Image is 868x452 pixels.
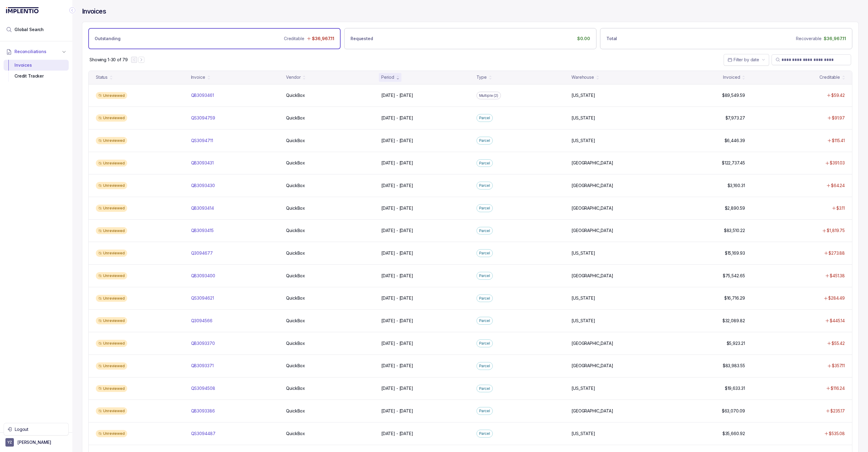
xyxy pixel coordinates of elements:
[4,45,69,58] button: Reconciliations
[571,408,613,414] p: [GEOGRAPHIC_DATA]
[831,183,845,189] p: $64.24
[827,228,845,234] p: $1,819.75
[479,160,490,166] p: Parcel
[571,431,595,437] p: [US_STATE]
[191,92,214,98] p: QB3093461
[479,386,490,392] p: Parcel
[96,385,127,392] div: Unreviewed
[722,92,745,98] p: $89,549.59
[191,340,215,346] p: QB3093370
[14,27,44,33] span: Global Search
[479,408,490,414] p: Parcel
[724,54,769,65] button: Date Range Picker
[191,318,212,324] p: Q3094566
[830,273,845,279] p: $451.38
[722,431,745,437] p: $35,660.92
[351,36,373,42] p: Requested
[571,273,613,279] p: [GEOGRAPHIC_DATA]
[479,431,490,437] p: Parcel
[381,205,413,211] p: [DATE] - [DATE]
[829,250,845,256] p: $273.88
[832,340,845,346] p: $55.42
[96,92,127,99] div: Unreviewed
[722,408,745,414] p: $63,070.09
[15,426,65,432] p: Logout
[832,363,845,369] p: $357.11
[90,57,127,63] div: Remaining page entries
[381,273,413,279] p: [DATE] - [DATE]
[96,114,127,122] div: Unreviewed
[571,160,613,166] p: [GEOGRAPHIC_DATA]
[286,138,305,144] p: QuickBox
[96,430,127,437] div: Unreviewed
[286,318,305,324] p: QuickBox
[722,318,745,324] p: $32,089.82
[286,408,305,414] p: QuickBox
[724,295,745,301] p: $16,716.29
[571,340,613,346] p: [GEOGRAPHIC_DATA]
[96,182,127,189] div: Unreviewed
[571,385,595,391] p: [US_STATE]
[90,57,127,63] p: Showing 1-30 of 79
[725,250,745,256] p: $15,169.93
[479,93,498,99] p: Multiple (2)
[479,273,490,279] p: Parcel
[191,273,215,279] p: QB3093400
[96,317,127,324] div: Unreviewed
[96,250,127,257] div: Unreviewed
[381,92,413,98] p: [DATE] - [DATE]
[96,227,127,234] div: Unreviewed
[14,49,46,55] span: Reconciliations
[479,228,490,234] p: Parcel
[728,57,759,63] search: Date Range Picker
[479,183,490,189] p: Parcel
[571,228,613,234] p: [GEOGRAPHIC_DATA]
[96,295,127,302] div: Unreviewed
[96,362,127,370] div: Unreviewed
[571,92,595,98] p: [US_STATE]
[5,438,67,447] button: User initials[PERSON_NAME]
[571,183,613,189] p: [GEOGRAPHIC_DATA]
[191,183,215,189] p: QB3093430
[191,228,214,234] p: QB3093415
[191,138,213,144] p: QS3094711
[824,36,846,42] p: $36,967.11
[723,74,740,80] div: Invoiced
[96,205,127,212] div: Unreviewed
[479,205,490,211] p: Parcel
[831,92,845,98] p: $59.42
[830,160,845,166] p: $391.03
[138,57,144,63] button: Next Page
[734,57,759,62] span: Filter by date
[381,431,413,437] p: [DATE] - [DATE]
[191,431,215,437] p: QS3094487
[381,74,394,80] div: Period
[286,160,305,166] p: QuickBox
[479,295,490,301] p: Parcel
[286,385,305,391] p: QuickBox
[8,71,64,81] div: Credit Tracker
[191,385,215,391] p: QS3094508
[381,340,413,346] p: [DATE] - [DATE]
[832,138,845,144] p: $115.41
[725,138,745,144] p: $6,446.39
[828,295,845,301] p: $284.49
[829,431,845,437] p: $535.08
[571,115,595,121] p: [US_STATE]
[728,183,745,189] p: $3,160.31
[571,295,595,301] p: [US_STATE]
[836,205,845,211] p: $3.11
[286,295,305,301] p: QuickBox
[96,74,108,80] div: Status
[191,160,214,166] p: QB3093431
[286,340,305,346] p: QuickBox
[381,138,413,144] p: [DATE] - [DATE]
[191,74,205,80] div: Invoice
[191,408,215,414] p: QB3093386
[286,250,305,256] p: QuickBox
[725,205,745,211] p: $2,890.59
[96,272,127,279] div: Unreviewed
[571,74,594,80] div: Warehouse
[571,138,595,144] p: [US_STATE]
[832,115,845,121] p: $91.97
